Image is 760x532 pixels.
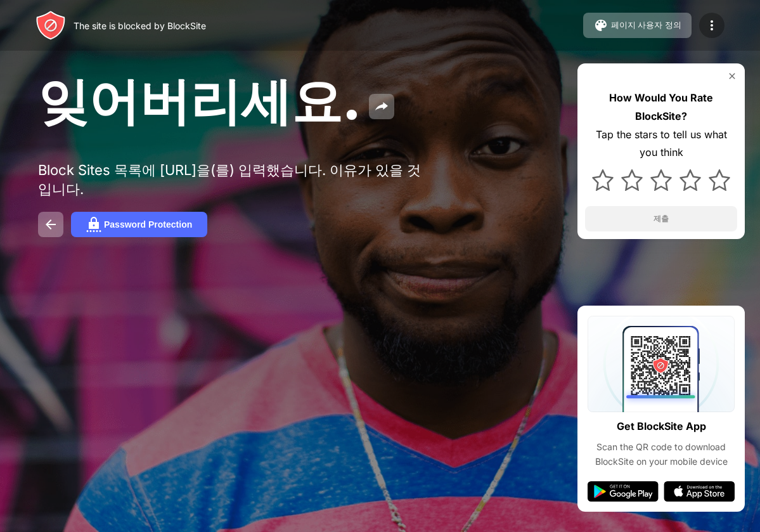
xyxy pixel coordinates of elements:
div: Get BlockSite App [617,417,706,436]
img: password.svg [86,217,101,232]
img: pallet.svg [593,18,609,33]
span: 잊어버리세요. [38,70,361,131]
img: star.svg [592,169,614,191]
div: Tap the stars to tell us what you think [585,126,737,162]
div: The site is blocked by BlockSite [74,20,206,31]
img: back.svg [43,217,58,232]
button: Password Protection [71,212,207,237]
img: share.svg [374,99,389,114]
img: star.svg [621,169,643,191]
div: Scan the QR code to download BlockSite on your mobile device [588,440,735,469]
img: star.svg [650,169,672,191]
img: menu-icon.svg [704,18,719,33]
button: 페이지 사용자 정의 [583,13,692,38]
div: How Would You Rate BlockSite? [585,89,737,126]
img: star.svg [679,169,701,191]
div: Block Sites 목록에 [URL]을(를) 입력했습니다. 이유가 있을 것입니다. [38,161,430,199]
div: 페이지 사용자 정의 [611,20,681,31]
img: star.svg [709,169,730,191]
img: google-play.svg [588,481,659,502]
button: 제출 [585,206,737,231]
img: header-logo.svg [35,10,66,41]
div: Password Protection [104,219,192,230]
img: app-store.svg [664,481,735,502]
img: qrcode.svg [588,316,735,412]
img: rate-us-close.svg [727,71,737,81]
